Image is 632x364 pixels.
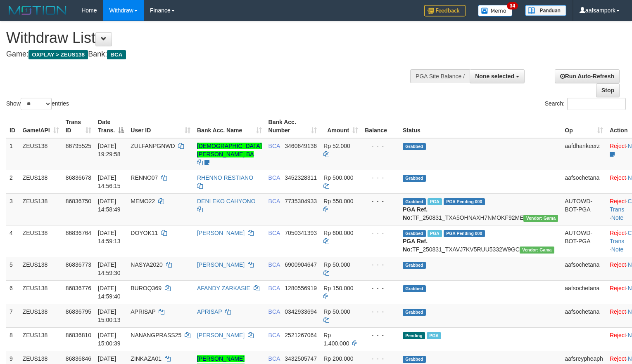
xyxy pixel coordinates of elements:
[285,198,317,204] span: Copy 7735304933 to clipboard
[365,308,396,316] div: - - -
[98,143,121,157] span: [DATE] 19:29:58
[285,261,317,268] span: Copy 6900904647 to clipboard
[66,332,91,338] span: 86836810
[403,356,426,363] span: Grabbed
[265,115,321,138] th: Bank Acc. Number: activate to sort column ascending
[285,230,317,236] span: Copy 7050341393 to clipboard
[19,327,62,351] td: ZEUS138
[131,355,162,362] span: ZINKAZA01
[268,285,280,291] span: BCA
[268,261,280,268] span: BCA
[197,285,250,291] a: AFANDY ZARKASIE
[19,304,62,327] td: ZEUS138
[470,69,525,83] button: None selected
[365,197,396,205] div: - - -
[403,309,426,316] span: Grabbed
[268,230,280,236] span: BCA
[478,5,513,16] img: Button%20Memo.svg
[525,5,566,16] img: panduan.png
[131,174,158,181] span: RENNO07
[268,143,280,149] span: BCA
[403,285,426,292] span: Grabbed
[6,4,69,16] img: MOTION_logo.png
[197,230,245,236] a: [PERSON_NAME]
[561,304,606,327] td: aafsochetana
[323,308,350,315] span: Rp 50.000
[268,355,280,362] span: BCA
[95,115,127,138] th: Date Trans.: activate to sort column descending
[561,170,606,193] td: aafsochetana
[403,198,426,205] span: Grabbed
[561,225,606,257] td: AUTOWD-BOT-PGA
[131,308,155,315] span: APRISAP
[561,280,606,304] td: aafsochetana
[596,83,620,97] a: Stop
[6,50,413,59] h4: Game: Bank:
[403,262,426,269] span: Grabbed
[361,115,399,138] th: Balance
[197,174,253,181] a: RHENNO RESTIANO
[197,308,222,315] a: APRISAP
[428,198,442,205] span: Marked by aafnoeunsreypich
[365,331,396,339] div: - - -
[365,229,396,237] div: - - -
[410,69,470,83] div: PGA Site Balance /
[66,285,91,291] span: 86836776
[323,261,350,268] span: Rp 50.000
[285,332,317,338] span: Copy 2521267064 to clipboard
[399,225,561,257] td: TF_250831_TXAVJ7KV5RUU5332W9GC
[268,308,280,315] span: BCA
[403,230,426,237] span: Grabbed
[610,143,626,149] a: Reject
[365,142,396,150] div: - - -
[365,261,396,269] div: - - -
[285,308,317,315] span: Copy 0342933694 to clipboard
[66,198,91,204] span: 86836750
[98,285,121,300] span: [DATE] 14:59:40
[127,115,194,138] th: User ID: activate to sort column ascending
[610,332,626,338] a: Reject
[285,143,317,149] span: Copy 3460649136 to clipboard
[561,115,606,138] th: Op: activate to sort column ascending
[194,115,265,138] th: Bank Acc. Name: activate to sort column ascending
[403,206,428,221] b: PGA Ref. No:
[403,332,425,339] span: Pending
[6,257,19,280] td: 5
[520,247,554,254] span: Vendor URL: https://trx31.1velocity.biz
[131,285,162,291] span: BUROQ369
[131,230,158,236] span: DOYOK11
[197,261,245,268] a: [PERSON_NAME]
[444,230,485,237] span: PGA Pending
[399,193,561,225] td: TF_250831_TXA5OHNAXH7NMOKF92ME
[66,261,91,268] span: 86836773
[323,143,350,149] span: Rp 52.000
[610,285,626,291] a: Reject
[523,215,558,222] span: Vendor URL: https://trx31.1velocity.biz
[424,5,466,16] img: Feedback.jpg
[610,261,626,268] a: Reject
[6,170,19,193] td: 2
[19,280,62,304] td: ZEUS138
[66,143,91,149] span: 86795525
[98,308,121,323] span: [DATE] 15:00:13
[98,230,121,244] span: [DATE] 14:59:13
[285,174,317,181] span: Copy 3452328311 to clipboard
[365,355,396,363] div: - - -
[6,327,19,351] td: 8
[6,304,19,327] td: 7
[21,98,52,110] select: Showentries
[403,175,426,182] span: Grabbed
[561,193,606,225] td: AUTOWD-BOT-PGA
[6,225,19,257] td: 4
[285,355,317,362] span: Copy 3432505747 to clipboard
[107,50,126,59] span: BCA
[561,138,606,170] td: aafdhankeerz
[428,230,442,237] span: Marked by aafnoeunsreypich
[285,285,317,291] span: Copy 1280556919 to clipboard
[6,30,413,46] h1: Withdraw List
[561,257,606,280] td: aafsochetana
[29,50,88,59] span: OXPLAY > ZEUS138
[66,174,91,181] span: 86836678
[19,225,62,257] td: ZEUS138
[545,98,626,110] label: Search:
